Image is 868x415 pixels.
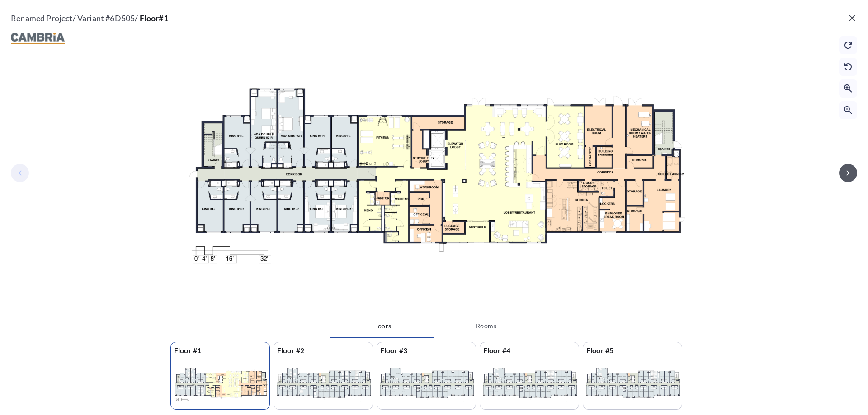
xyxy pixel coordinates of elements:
[583,342,682,359] p: Floor #5
[480,342,579,359] p: Floor #4
[330,315,434,338] button: Floors
[11,33,65,44] img: floorplanBranLogoPlug
[11,11,168,27] p: Renamed Project / Variant # 6D505 /
[140,13,168,23] span: Floor#1
[274,342,373,359] p: Floor #2
[171,342,269,359] p: Floor #1
[377,342,476,359] p: Floor #3
[434,315,538,337] button: Rooms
